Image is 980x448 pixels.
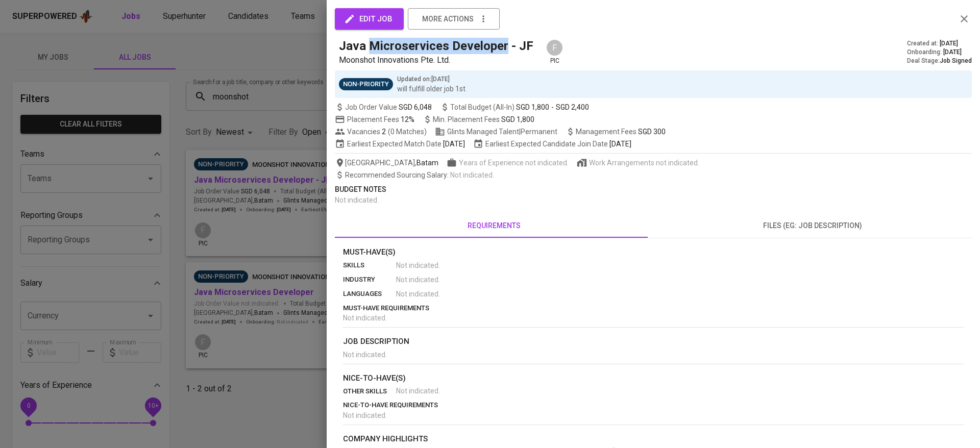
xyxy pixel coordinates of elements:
span: Not indicated . [396,260,440,270]
p: Budget Notes [335,184,972,195]
button: edit job [335,8,404,30]
span: Not indicated . [396,289,440,299]
span: SGD 2,400 [556,102,589,112]
span: files (eg: job description) [659,219,966,232]
span: Earliest Expected Match Date [335,139,465,149]
h5: Java Microservices Developer - JF [339,38,533,54]
span: Job Order Value [335,102,432,112]
span: Glints Managed Talent | Permanent [435,127,557,137]
span: Batam [416,158,438,168]
div: F [546,39,563,57]
span: Job Signed [940,57,972,64]
span: Not indicated . [450,171,494,179]
span: Not indicated . [396,386,440,396]
span: [DATE] [609,139,631,149]
span: [DATE] [940,39,958,48]
span: Not indicated . [343,351,387,359]
span: Non-Priority [339,80,393,89]
p: skills [343,260,396,270]
p: job description [343,336,964,347]
span: Earliest Expected Candidate Join Date [473,139,631,149]
p: nice-to-have(s) [343,372,964,384]
div: pic [546,39,563,65]
span: Not indicated . [343,411,387,419]
span: Not indicated . [396,275,440,285]
p: languages [343,289,396,299]
div: Deal Stage : [907,57,972,65]
span: [GEOGRAPHIC_DATA] , [335,158,438,168]
p: will fulfill older job 1st [397,84,465,94]
p: industry [343,275,396,285]
button: more actions [408,8,500,30]
span: Min. Placement Fees [433,115,534,123]
span: Management Fees [576,128,666,136]
span: Total Budget (All-In) [440,102,589,112]
p: Updated on : [DATE] [397,74,465,84]
p: company highlights [343,433,964,445]
span: Not indicated . [335,196,379,204]
p: must-have requirements [343,303,964,313]
span: 12% [401,115,414,123]
p: other skills [343,386,396,396]
span: Work Arrangements not indicated. [589,158,699,168]
span: 2 [380,127,386,137]
span: - [551,102,554,112]
span: [DATE] [443,139,465,149]
span: Not indicated . [343,314,387,322]
span: Recommended Sourcing Salary : [345,171,450,179]
span: SGD 1,800 [516,102,549,112]
span: [DATE] [943,48,962,57]
span: Years of Experience not indicated. [459,158,569,168]
span: Placement Fees [347,115,414,123]
div: Onboarding : [907,48,972,57]
span: Moonshot Innovations Pte. Ltd. [339,55,450,65]
span: edit job [346,12,393,26]
p: nice-to-have requirements [343,400,964,410]
span: SGD 6,048 [399,102,432,112]
span: SGD 300 [638,128,666,136]
span: requirements [341,219,647,232]
p: Must-Have(s) [343,246,964,258]
span: SGD 1,800 [501,115,534,123]
span: more actions [422,13,474,26]
span: Vacancies ( 0 Matches ) [335,127,427,137]
div: Created at : [907,39,972,48]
